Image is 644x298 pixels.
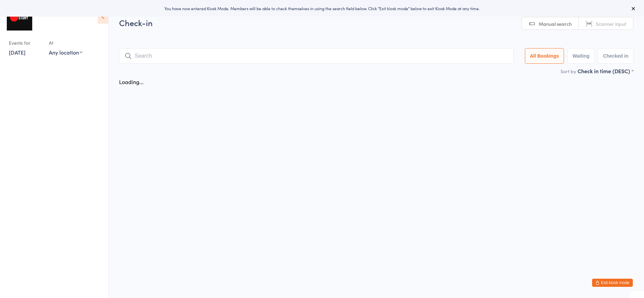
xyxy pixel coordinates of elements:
[119,48,514,64] input: Search
[119,17,633,28] h2: Check-in
[592,279,633,287] button: Exit kiosk mode
[539,20,572,27] span: Manual search
[596,20,626,27] span: Scanner input
[11,5,633,11] div: You have now entered Kiosk Mode. Members will be able to check themselves in using the search fie...
[9,37,42,48] div: Events for
[49,37,82,48] div: At
[119,78,144,85] div: Loading...
[561,68,576,75] label: Sort by
[577,67,633,75] div: Check in time (DESC)
[598,48,633,64] button: Checked in
[7,5,32,31] img: Story Preston
[49,48,82,56] div: Any location
[567,48,594,64] button: Waiting
[525,48,564,64] button: All Bookings
[9,48,25,56] a: [DATE]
